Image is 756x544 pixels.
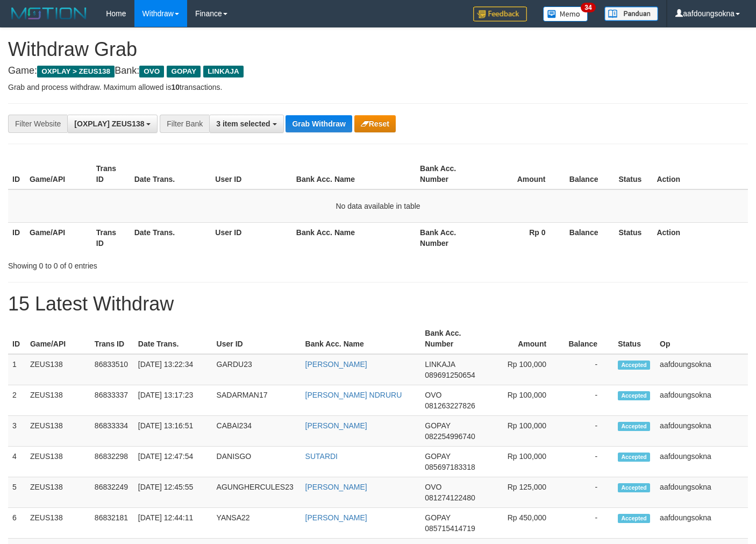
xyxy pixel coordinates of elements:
[130,159,211,189] th: Date Trans.
[8,66,748,76] h4: Game: Bank:
[425,432,475,441] span: Copy 082254996740 to clipboard
[562,447,614,477] td: -
[216,119,270,128] span: 3 item selected
[8,447,26,477] td: 4
[26,508,90,539] td: ZEUS138
[562,385,614,416] td: -
[305,513,367,522] a: [PERSON_NAME]
[562,159,615,189] th: Balance
[655,447,748,477] td: aafdoungsokna
[25,159,92,189] th: Game/API
[74,119,144,128] span: [OXPLAY] ZEUS138
[604,6,658,21] img: panduan.png
[90,323,134,354] th: Trans ID
[8,82,748,93] p: Grab and process withdraw. Maximum allowed is transactions.
[8,293,748,315] h1: 15 Latest Withdraw
[90,508,134,539] td: 86832181
[8,385,26,416] td: 2
[473,6,527,22] img: Feedback.jpg
[305,452,338,461] a: SUTARDI
[615,159,653,189] th: Status
[416,222,482,253] th: Bank Acc. Number
[425,513,450,522] span: GOPAY
[305,421,367,430] a: [PERSON_NAME]
[90,477,134,508] td: 86832249
[425,463,475,471] span: Copy 085697183318 to clipboard
[90,416,134,447] td: 86833334
[482,222,562,253] th: Rp 0
[482,159,562,189] th: Amount
[655,416,748,447] td: aafdoungsokna
[301,323,421,354] th: Bank Acc. Name
[92,159,130,189] th: Trans ID
[618,361,650,370] span: Accepted
[416,159,482,189] th: Bank Acc. Number
[37,66,115,77] span: OXPLAY > ZEUS138
[8,354,26,385] td: 1
[209,115,283,133] button: 3 item selected
[212,447,301,477] td: DANISGO
[286,115,352,132] button: Grab Withdraw
[562,323,614,354] th: Balance
[8,477,26,508] td: 5
[614,323,655,354] th: Status
[420,323,486,354] th: Bank Acc. Number
[425,421,450,430] span: GOPAY
[655,354,748,385] td: aafdoungsokna
[562,477,614,508] td: -
[655,323,748,354] th: Op
[486,477,562,508] td: Rp 125,000
[562,416,614,447] td: -
[615,222,653,253] th: Status
[543,6,588,22] img: Button%20Memo.svg
[292,159,416,189] th: Bank Acc. Name
[618,391,650,400] span: Accepted
[486,354,562,385] td: Rp 100,000
[8,39,748,60] h1: Withdraw Grab
[425,401,475,410] span: Copy 081263227826 to clipboard
[160,115,209,133] div: Filter Bank
[90,447,134,477] td: 86832298
[134,447,212,477] td: [DATE] 12:47:54
[425,483,441,491] span: OVO
[354,115,396,132] button: Reset
[212,385,301,416] td: SADARMAN17
[26,354,90,385] td: ZEUS138
[562,222,615,253] th: Balance
[8,256,307,271] div: Showing 0 to 0 of 0 entries
[486,508,562,539] td: Rp 450,000
[26,477,90,508] td: ZEUS138
[212,477,301,508] td: AGUNGHERCULES23
[305,483,367,491] a: [PERSON_NAME]
[92,222,130,253] th: Trans ID
[8,508,26,539] td: 6
[655,477,748,508] td: aafdoungsokna
[212,508,301,539] td: YANSA22
[305,360,367,369] a: [PERSON_NAME]
[134,385,212,416] td: [DATE] 13:17:23
[655,385,748,416] td: aafdoungsokna
[171,83,180,91] strong: 10
[26,385,90,416] td: ZEUS138
[139,66,164,77] span: OVO
[134,416,212,447] td: [DATE] 13:16:51
[486,385,562,416] td: Rp 100,000
[618,483,650,492] span: Accepted
[90,385,134,416] td: 86833337
[8,222,25,253] th: ID
[203,66,244,77] span: LINKAJA
[425,360,455,369] span: LINKAJA
[618,453,650,462] span: Accepted
[212,354,301,385] td: GARDU23
[25,222,92,253] th: Game/API
[211,159,292,189] th: User ID
[652,222,748,253] th: Action
[655,508,748,539] td: aafdoungsokna
[8,115,67,133] div: Filter Website
[26,447,90,477] td: ZEUS138
[425,493,475,502] span: Copy 081274122480 to clipboard
[8,416,26,447] td: 3
[8,5,90,22] img: MOTION_logo.png
[562,354,614,385] td: -
[8,189,748,223] td: No data available in table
